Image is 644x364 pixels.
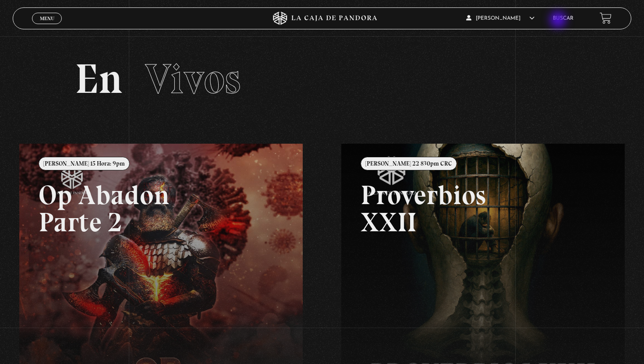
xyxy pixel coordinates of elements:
[40,16,54,21] span: Menu
[75,58,570,100] h2: En
[600,12,612,24] a: View your shopping cart
[553,16,573,21] a: Buscar
[145,54,241,104] span: Vivos
[466,16,534,21] span: [PERSON_NAME]
[37,23,57,29] span: Cerrar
